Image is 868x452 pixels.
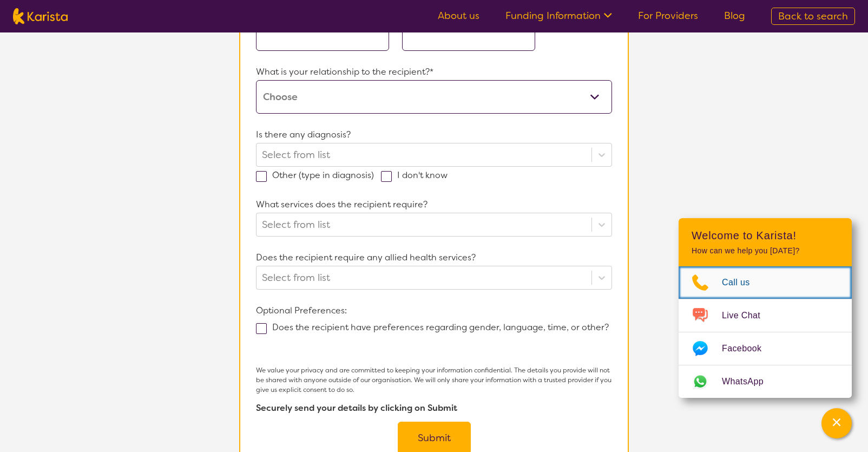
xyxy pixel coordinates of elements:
[256,322,609,350] label: Does the recipient have preferences regarding gender, language, time, or other?
[722,374,777,390] span: WhatsApp
[381,169,455,181] label: I don't know
[692,229,839,242] h2: Welcome to Karista!
[638,9,698,22] a: For Providers
[256,169,381,181] label: Other (type in diagnosis)
[722,307,773,324] span: Live Chat
[256,303,612,319] p: Optional Preferences:
[256,402,457,414] b: Securely send your details by clicking on Submit
[679,266,852,398] ul: Choose channel
[256,196,612,213] p: What services does the recipient require?
[778,10,848,23] span: Back to search
[505,9,612,22] a: Funding Information
[256,250,612,266] p: Does the recipient require any allied health services?
[692,246,839,256] p: How can we help you [DATE]?
[13,8,68,24] img: Karista logo
[722,274,763,291] span: Call us
[256,127,612,143] p: Is there any diagnosis?
[821,408,852,438] button: Channel Menu
[679,218,852,398] div: Channel Menu
[724,9,745,22] a: Blog
[256,64,612,80] p: What is your relationship to the recipient?*
[771,8,855,25] a: Back to search
[256,365,612,395] p: We value your privacy and are committed to keeping your information confidential. The details you...
[722,340,774,357] span: Facebook
[438,9,479,22] a: About us
[679,365,852,398] a: Web link opens in a new tab.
